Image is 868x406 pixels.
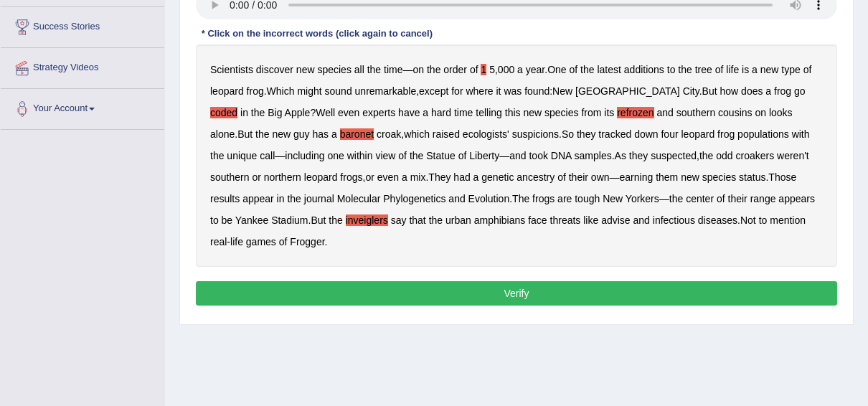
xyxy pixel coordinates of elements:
b: new [760,64,779,75]
b: of [458,150,467,161]
b: species [317,64,351,75]
b: looks [769,107,793,118]
b: ancestry [516,171,555,183]
b: amphibians [474,214,526,226]
b: of [715,64,724,75]
div: — , . . , : . ? . , . — — . , , . — . . — . . - . [196,44,837,267]
b: the [255,128,269,140]
b: weren't [777,150,809,161]
b: Phylogenetics [383,193,445,204]
b: four [661,128,678,140]
b: a [473,171,479,183]
b: croakers [735,150,774,161]
b: and [633,214,650,226]
b: had [453,171,470,183]
b: was [504,85,522,97]
b: tough [575,193,600,204]
b: alone [210,128,235,140]
b: the [410,150,423,161]
b: their [569,171,588,183]
b: appears [778,193,815,204]
b: like [583,214,598,226]
b: has [312,128,329,140]
b: this [505,107,521,118]
b: life [726,64,739,75]
b: a [423,107,428,118]
b: the [429,214,443,226]
b: own [591,171,610,183]
b: additions [624,64,664,75]
b: in [277,193,285,204]
b: earning [620,171,654,183]
b: them [656,171,678,183]
b: of [803,64,812,75]
b: unique [227,150,257,161]
a: Strategy Videos [1,48,164,84]
b: cousins [718,107,752,118]
b: even [338,107,359,118]
b: leopard [681,128,715,140]
b: new [272,128,291,140]
b: the [210,150,224,161]
b: and [448,193,465,204]
b: mix [410,171,426,183]
b: the [427,64,440,75]
b: in [240,107,248,118]
b: how [720,85,739,97]
b: New [552,85,572,97]
b: results [210,193,240,204]
b: refrozen [617,107,654,118]
b: including [285,150,324,161]
b: on [413,64,425,75]
b: a [402,171,407,183]
b: unremarkable [355,85,417,97]
b: for [451,85,463,97]
b: coded [210,107,237,118]
b: a [752,64,758,75]
b: with [792,128,810,140]
b: advise [601,214,630,226]
b: of [557,171,566,183]
b: the [669,193,683,204]
b: But [237,128,253,140]
b: the [251,107,265,118]
b: time [454,107,473,118]
b: Those [768,171,796,183]
b: all [354,64,364,75]
b: leopard [210,85,244,97]
b: northern [264,171,301,183]
b: frogs [532,193,555,204]
b: Scientists [210,64,253,75]
b: to [759,214,768,226]
b: the [367,64,381,75]
b: sound [325,85,352,97]
b: Molecular [337,193,381,204]
b: its [604,107,614,118]
b: the [287,193,301,204]
b: be [222,214,233,226]
b: But [311,214,326,226]
b: Which [267,85,295,97]
b: call [260,150,275,161]
b: appear [242,193,274,204]
b: from [581,107,601,118]
b: Apple [285,107,311,118]
b: experts [362,107,395,118]
b: inveiglers [346,214,388,226]
b: southern [210,171,249,183]
b: journal [304,193,334,204]
b: type [781,64,800,75]
b: croak [377,128,401,140]
b: odd [716,150,732,161]
b: New [603,193,623,204]
b: the [329,214,342,226]
b: new [296,64,315,75]
b: or [365,171,374,183]
b: order [443,64,467,75]
b: Yankee [235,214,268,226]
b: even [377,171,399,183]
b: genetic [481,171,514,183]
b: of [470,64,478,75]
div: * Click on the incorrect words (click again to cancel) [196,27,438,40]
b: frog [247,85,264,97]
